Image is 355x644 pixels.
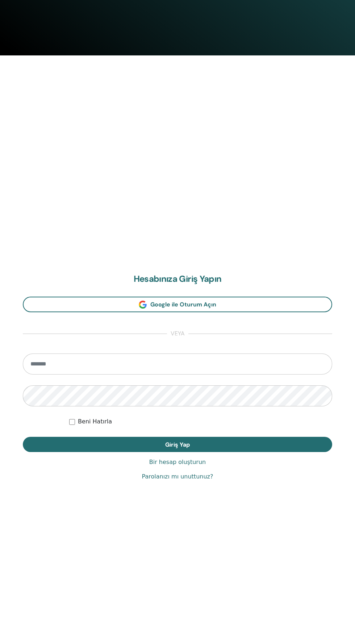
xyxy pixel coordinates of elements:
font: Bir hesap oluşturun [149,459,206,465]
font: Beni Hatırla [78,418,112,425]
font: Google ile Oturum Açın [150,301,216,308]
div: Beni süresiz olarak veya manuel olarak çıkış yapana kadar kimlik doğrulamalı tut [69,417,332,426]
font: Giriş Yap [165,441,190,448]
a: Parolanızı mı unuttunuz? [142,472,213,481]
a: Bir hesap oluşturun [149,458,206,467]
button: Giriş Yap [23,437,332,452]
font: Parolanızı mı unuttunuz? [142,473,213,480]
a: Google ile Oturum Açın [23,297,332,312]
font: veya [171,330,185,337]
font: Hesabınıza Giriş Yapın [134,273,222,284]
